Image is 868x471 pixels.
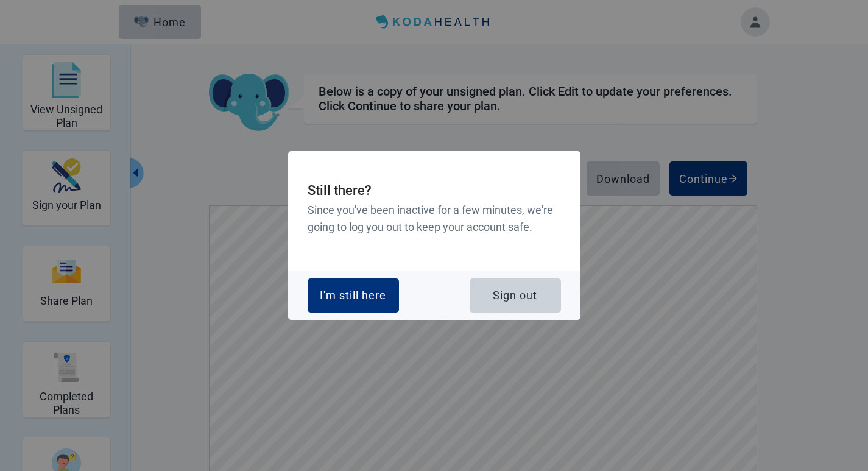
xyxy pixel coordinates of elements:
h2: Still there? [308,180,561,202]
div: Sign out [493,289,537,302]
h3: Since you've been inactive for a few minutes, we're going to log you out to keep your account safe. [308,202,561,236]
button: I'm still here [308,278,399,313]
button: Sign out [470,278,561,313]
div: I'm still here [320,289,386,302]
